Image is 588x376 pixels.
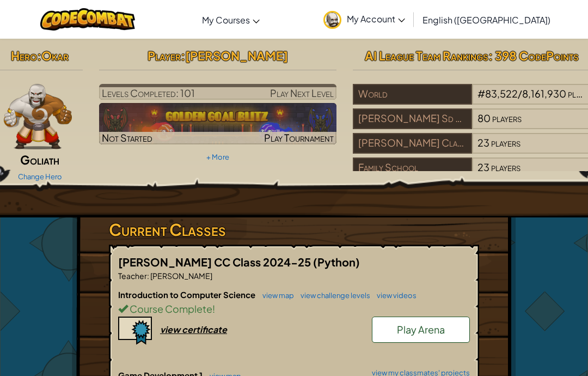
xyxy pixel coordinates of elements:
[99,103,337,144] img: Golden Goal
[202,14,250,26] span: My Courses
[212,302,215,315] span: !
[118,289,257,300] span: Introduction to Computer Science
[147,271,149,281] span: :
[264,131,334,144] span: Play Tournament
[318,2,411,37] a: My Account
[477,136,489,149] span: 23
[313,255,360,269] span: (Python)
[492,112,522,124] span: players
[128,302,212,315] span: Course Complete
[118,271,147,281] span: Teacher
[102,131,152,144] span: Not Started
[477,87,485,100] span: #
[477,161,489,173] span: 23
[20,152,59,167] span: Goliath
[371,291,416,300] a: view videos
[257,291,294,300] a: view map
[37,48,41,63] span: :
[491,161,520,173] span: players
[422,14,550,26] span: English ([GEOGRAPHIC_DATA])
[488,48,579,63] span: : 398 CodePoints
[270,87,334,99] span: Play Next Level
[109,217,479,242] h3: Current Classes
[99,84,337,100] a: Play Next Level
[353,84,471,105] div: World
[102,87,195,99] span: Levels Completed: 101
[197,5,265,34] a: My Courses
[206,153,229,161] a: + More
[41,48,69,63] span: Okar
[18,172,62,181] a: Change Hero
[397,323,445,336] span: Play Arena
[417,5,556,34] a: English ([GEOGRAPHIC_DATA])
[160,324,227,335] div: view certificate
[185,48,288,63] span: [PERSON_NAME]
[295,291,370,300] a: view challenge levels
[148,48,181,63] span: Player
[353,157,471,178] div: Family School
[149,271,212,281] span: [PERSON_NAME]
[99,103,337,144] a: Not StartedPlay Tournament
[181,48,185,63] span: :
[118,255,313,269] span: [PERSON_NAME] CC Class 2024-25
[477,112,491,124] span: 80
[118,317,152,345] img: certificate-icon.png
[353,133,471,154] div: [PERSON_NAME] Class 2024-25
[4,84,72,149] img: goliath-pose.png
[40,8,136,31] img: CodeCombat logo
[522,87,566,100] span: 8,161,930
[347,13,405,25] span: My Account
[485,87,518,100] span: 83,522
[518,87,522,100] span: /
[118,324,227,335] a: view certificate
[323,11,341,29] img: avatar
[365,48,488,63] span: AI League Team Rankings
[353,108,471,129] div: [PERSON_NAME] Sd 4 J
[491,136,520,149] span: players
[11,48,37,63] span: Hero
